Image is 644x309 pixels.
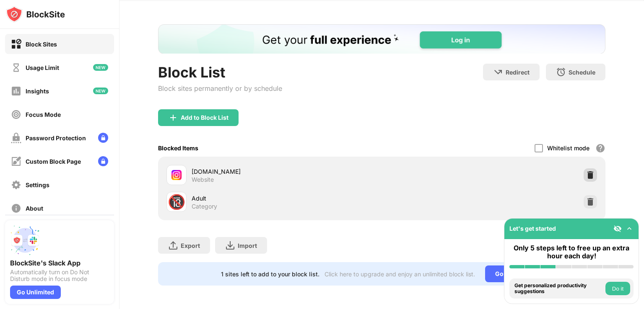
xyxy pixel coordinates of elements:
img: new-icon.svg [93,64,108,71]
div: 1 sites left to add to your block list. [221,270,319,278]
div: Automatically turn on Do Not Disturb mode in focus mode [10,269,109,282]
div: Let's get started [509,225,556,232]
div: [DOMAIN_NAME] [192,167,382,176]
img: block-on.svg [11,39,21,49]
img: customize-block-page-off.svg [11,156,21,167]
div: Get personalized productivity suggestions [514,283,603,295]
img: lock-menu.svg [98,133,108,143]
div: Go Unlimited [10,286,61,299]
img: push-slack.svg [10,225,40,255]
img: about-off.svg [11,203,21,214]
div: Block List [158,64,282,81]
div: Blocked Items [158,144,198,152]
div: Settings [26,181,49,188]
img: insights-off.svg [11,86,21,96]
div: Only 5 steps left to free up an extra hour each day! [509,244,634,260]
div: Whitelist mode [547,144,589,152]
div: BlockSite's Slack App [10,259,109,267]
img: time-usage-off.svg [11,62,21,73]
div: Custom Block Page [26,158,81,165]
div: Block sites permanently or by schedule [158,84,282,93]
div: 🔞 [168,193,185,211]
img: favicons [171,170,182,180]
img: eye-not-visible.svg [613,224,622,233]
div: Insights [26,88,49,95]
div: Add to Block List [181,114,229,121]
button: Do it [605,282,630,295]
div: Category [192,203,217,210]
div: Password Protection [26,134,86,142]
div: Adult [192,194,382,203]
div: Import [238,242,257,249]
img: lock-menu.svg [98,156,108,166]
img: focus-off.svg [11,109,21,120]
div: About [26,205,43,212]
div: Redirect [506,69,530,76]
img: settings-off.svg [11,180,21,190]
div: Website [192,176,214,183]
img: logo-blocksite.svg [6,6,65,23]
div: Click here to upgrade and enjoy an unlimited block list. [325,270,475,278]
img: password-protection-off.svg [11,133,21,143]
div: Go Unlimited [485,265,543,282]
img: omni-setup-toggle.svg [625,224,634,233]
img: new-icon.svg [93,88,108,94]
iframe: Banner [158,24,605,54]
div: Schedule [569,69,595,76]
div: Focus Mode [26,111,61,118]
div: Block Sites [26,41,57,48]
div: Export [181,242,200,249]
div: Usage Limit [26,64,59,71]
